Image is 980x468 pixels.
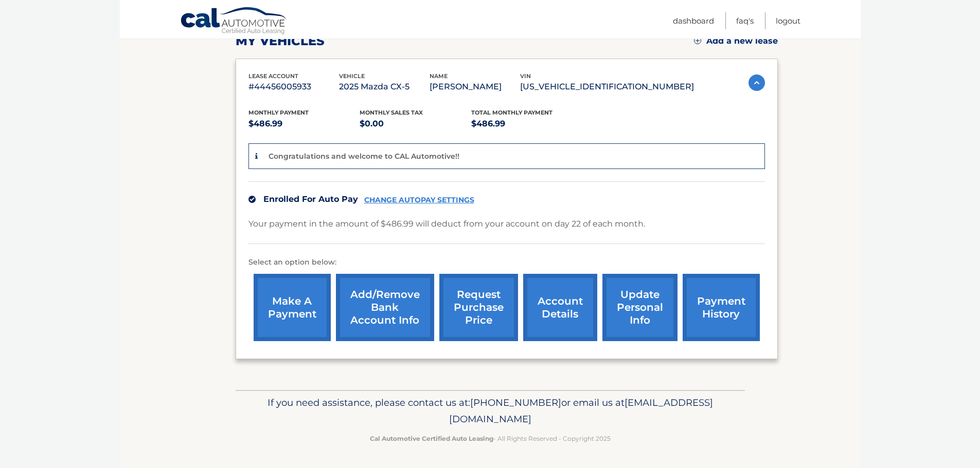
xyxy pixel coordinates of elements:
[248,256,765,269] p: Select an option below:
[470,397,561,408] span: [PHONE_NUMBER]
[248,196,256,203] img: check.svg
[339,80,430,94] p: 2025 Mazda CX-5
[248,109,309,116] span: Monthly Payment
[471,117,583,131] p: $486.99
[248,72,298,80] span: lease account
[776,12,800,29] a: Logout
[242,433,738,444] p: - All Rights Reserved - Copyright 2025
[471,109,553,116] span: Total Monthly Payment
[269,152,459,161] p: Congratulations and welcome to CAL Automotive!!
[254,274,331,341] a: make a payment
[248,217,645,231] p: Your payment in the amount of $486.99 will deduct from your account on day 22 of each month.
[430,80,520,94] p: [PERSON_NAME]
[439,274,518,341] a: request purchase price
[364,196,474,204] a: CHANGE AUTOPAY SETTINGS
[339,72,365,80] span: vehicle
[520,72,531,80] span: vin
[336,274,434,341] a: Add/Remove bank account info
[694,37,701,44] img: add.svg
[180,7,288,36] a: Cal Automotive
[248,117,360,131] p: $486.99
[602,274,678,341] a: update personal info
[263,194,358,204] span: Enrolled For Auto Pay
[520,80,694,94] p: [US_VEHICLE_IDENTIFICATION_NUMBER]
[449,397,713,425] span: [EMAIL_ADDRESS][DOMAIN_NAME]
[370,435,493,442] strong: Cal Automotive Certified Auto Leasing
[749,74,765,91] img: accordion-active.svg
[430,72,448,80] span: name
[236,33,325,49] h2: my vehicles
[523,274,597,341] a: account details
[683,274,760,341] a: payment history
[673,12,714,29] a: Dashboard
[360,109,423,116] span: Monthly sales Tax
[242,395,738,427] p: If you need assistance, please contact us at: or email us at
[736,12,754,29] a: FAQ's
[248,80,339,94] p: #44456005933
[694,36,778,46] a: Add a new lease
[360,117,471,131] p: $0.00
